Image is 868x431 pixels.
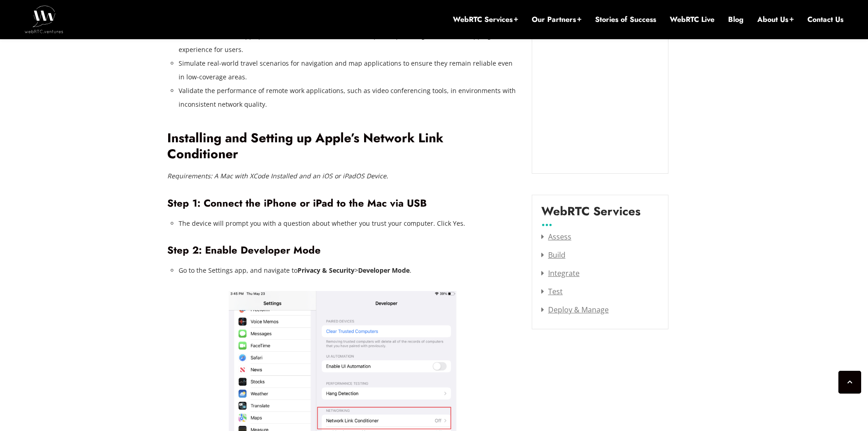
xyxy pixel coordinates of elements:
a: Integrate [541,268,580,278]
img: WebRTC.ventures [25,5,63,33]
iframe: Embedded CTA [541,34,659,164]
a: Test [541,286,563,296]
a: WebRTC Services [453,15,518,25]
a: Stories of Success [595,15,656,25]
a: Contact Us [807,15,843,25]
label: WebRTC Services [541,204,641,225]
strong: Developer Mode [358,266,410,275]
h2: Installing and Setting up Apple’s Network Link Conditioner [167,130,518,162]
a: Blog [728,15,744,25]
li: The device will prompt you with a question about whether you trust your computer. Click Yes. [179,217,518,230]
a: About Us [757,15,794,25]
h3: Step 2: Enable Developer Mode [167,244,518,256]
li: Ensure e-commerce apps perform well under various network speeds, providing a seamless shopping e... [179,29,518,57]
a: Deploy & Manage [541,305,609,315]
a: Assess [541,232,571,242]
li: Validate the performance of remote work applications, such as video conferencing tools, in enviro... [179,84,518,111]
h3: Step 1: Connect the iPhone or iPad to the Mac via USB [167,197,518,209]
strong: Privacy & Security [298,266,354,275]
a: Build [541,250,565,260]
a: WebRTC Live [670,15,714,25]
li: Simulate real-world travel scenarios for navigation and map applications to ensure they remain re... [179,57,518,84]
li: Go to the Settings app, and navigate to > . [179,264,518,277]
em: Requirements: A Mac with XCode Installed and an iOS or iPadOS Device. [167,171,388,180]
a: Our Partners [532,15,581,25]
